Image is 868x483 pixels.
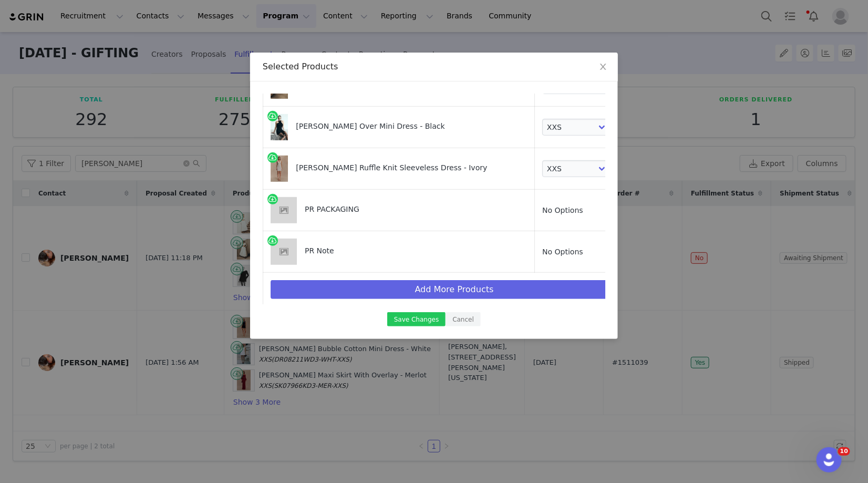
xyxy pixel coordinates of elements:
[305,239,505,256] div: PR Note
[263,61,605,73] div: Selected Products
[271,156,288,182] img: 250721_MESHKI_Bridal2_20_1072.jpg
[446,312,481,326] button: Cancel
[838,447,850,456] span: 10
[588,53,618,82] button: Close
[542,246,583,258] div: No Options
[296,156,504,173] div: [PERSON_NAME] Ruffle Knit Sleeveless Dress - Ivory
[542,205,583,216] div: No Options
[817,447,842,472] iframe: Intercom live chat
[271,280,638,299] button: Add More Products
[387,312,446,326] button: Save Changes
[271,239,297,265] img: placeholder-square.jpeg
[599,63,607,71] i: icon: close
[305,197,505,215] div: PR PACKAGING
[271,197,297,223] img: placeholder-square.jpeg
[271,114,288,140] img: 250811_MESHKI_SEIDLER_08_1685xV2.jpg
[296,114,504,132] div: [PERSON_NAME] Over Mini Dress - Black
